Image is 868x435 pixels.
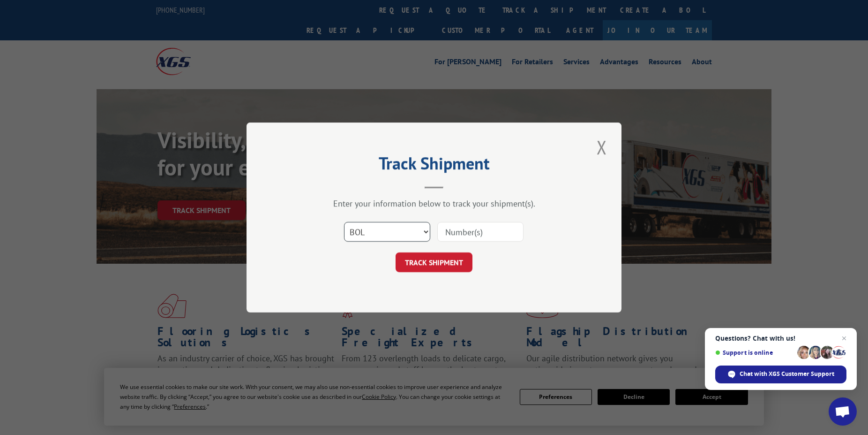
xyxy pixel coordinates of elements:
[740,370,834,378] span: Chat with XGS Customer Support
[437,222,524,242] input: Number(s)
[829,397,857,426] a: Open chat
[293,198,575,209] div: Enter your information below to track your shipment(s).
[293,157,575,175] h2: Track Shipment
[396,252,472,272] button: TRACK SHIPMENT
[594,134,610,160] button: Close modal
[715,349,794,356] span: Support is online
[715,335,846,342] span: Questions? Chat with us!
[715,366,846,383] span: Chat with XGS Customer Support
